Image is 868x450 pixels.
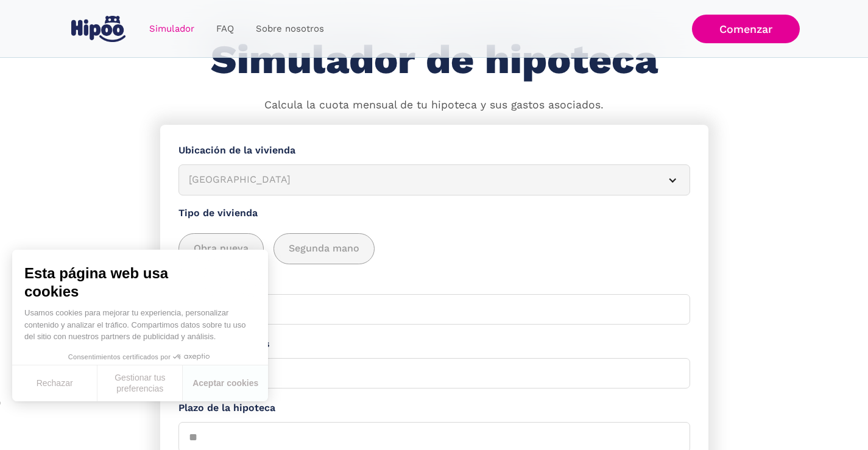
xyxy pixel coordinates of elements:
[692,15,800,43] a: Comenzar
[245,17,335,41] a: Sobre nosotros
[289,241,359,256] span: Segunda mano
[178,273,690,289] label: Precio de vivienda
[138,17,205,41] a: Simulador
[178,401,690,416] label: Plazo de la hipoteca
[194,241,249,256] span: Obra nueva
[178,337,690,352] label: Ahorros aportados
[211,38,658,82] h1: Simulador de hipoteca
[178,164,690,195] article: [GEOGRAPHIC_DATA]
[264,97,604,113] p: Calcula la cuota mensual de tu hipoteca y sus gastos asociados.
[69,11,129,47] a: home
[189,172,651,188] div: [GEOGRAPHIC_DATA]
[178,233,690,264] div: add_description_here
[178,143,690,158] label: Ubicación de la vivienda
[178,206,690,221] label: Tipo de vivienda
[205,17,245,41] a: FAQ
